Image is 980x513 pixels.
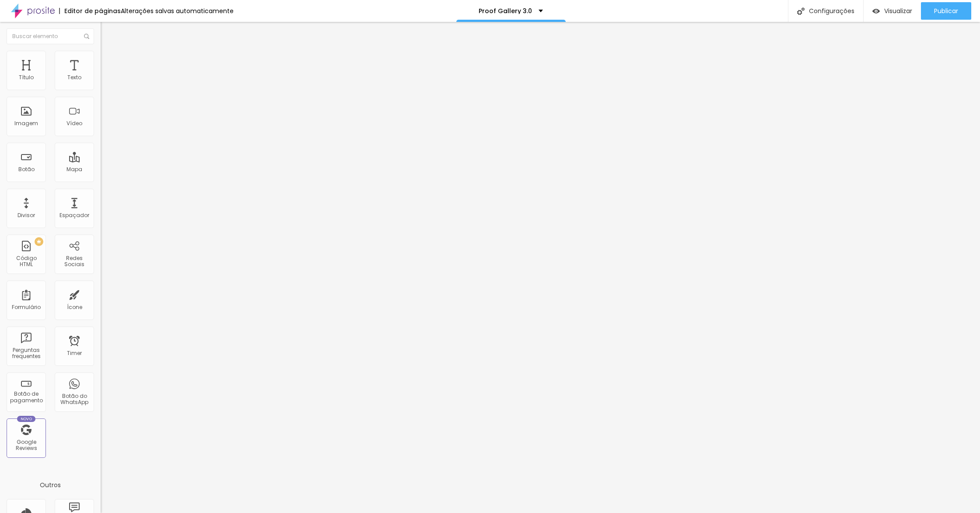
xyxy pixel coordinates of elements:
div: Ícone [67,304,82,310]
span: Publicar [934,7,958,14]
div: Alterações salvas automaticamente [121,8,234,14]
button: Visualizar [864,2,921,20]
div: Redes Sociais [57,255,91,268]
span: Visualizar [884,7,912,14]
button: Publicar [921,2,971,20]
div: Imagem [14,120,38,126]
img: Icone [84,34,89,39]
div: Editor de páginas [59,8,121,14]
div: Mapa [66,166,82,172]
div: Texto [67,74,81,81]
div: Título [19,74,34,81]
div: Novo [17,416,36,422]
div: Botão [18,166,35,172]
div: Botão de pagamento [9,391,43,404]
div: Código HTML [9,255,43,268]
div: Vídeo [66,120,82,126]
div: Timer [67,350,82,356]
div: Divisor [17,212,35,218]
p: Proof Gallery 3.0 [479,8,532,14]
div: Perguntas frequentes [9,347,43,360]
div: Google Reviews [9,439,43,452]
input: Buscar elemento [7,28,94,44]
img: Icone [797,7,805,15]
div: Espaçador [59,212,89,218]
div: Botão do WhatsApp [57,393,91,406]
div: Formulário [12,304,41,310]
img: view-1.svg [872,7,880,15]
